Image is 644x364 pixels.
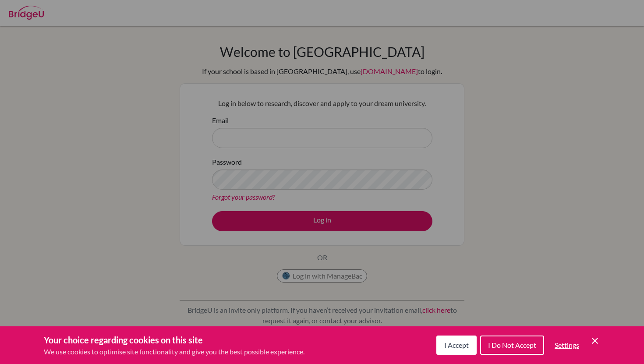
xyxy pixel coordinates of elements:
h3: Your choice regarding cookies on this site [44,333,304,346]
button: I Do Not Accept [480,336,544,355]
button: Save and close [590,336,600,346]
span: I Accept [444,341,469,349]
span: Settings [555,341,579,349]
button: I Accept [436,336,477,355]
p: We use cookies to optimise site functionality and give you the best possible experience. [44,346,304,357]
button: Settings [548,336,586,354]
span: I Do Not Accept [488,341,536,349]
